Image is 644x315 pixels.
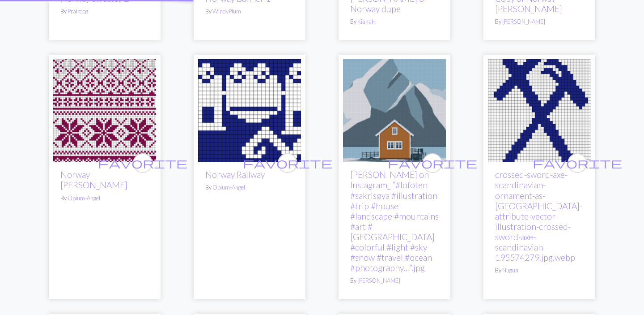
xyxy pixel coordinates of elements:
button: favourite [278,153,297,173]
i: favourite [388,154,477,172]
i: favourite [533,154,622,172]
p: By [60,7,149,16]
a: Norway Railway [205,169,265,180]
p: By [495,17,584,26]
i: favourite [98,154,187,172]
a: Opium-Angel [68,194,100,202]
a: Nugua [502,267,518,274]
span: favorite [388,156,477,170]
a: Norway KAL Mütze [53,105,156,114]
button: favourite [423,153,442,173]
img: crossed-sword-axe-scandinavian-ornament-as-norway-attribute-vector-illustration-crossed-sword-axe... [488,59,591,162]
img: Norway Railway [198,59,301,162]
span: favorite [243,156,332,170]
a: Norway Railway [198,105,301,114]
a: [PERSON_NAME] [502,18,545,25]
a: Opium-Angel [212,184,245,191]
a: [PERSON_NAME] on Instagram_ “#lofoten #sakrisøya #illustration #trip #house #landscape #mountains... [350,169,439,272]
a: Prairdog [68,8,88,15]
a: crossed-sword-axe-scandinavian-ornament-as-[GEOGRAPHIC_DATA]-attribute-vector-illustration-crosse... [495,169,582,262]
img: Iceland-Sweater-LS [343,59,446,162]
span: favorite [533,156,622,170]
p: By [495,266,584,275]
a: Norway [PERSON_NAME] [60,169,127,190]
button: favourite [568,153,587,173]
img: Norway KAL Mütze [53,59,156,162]
p: By [205,183,294,192]
a: [PERSON_NAME] [357,277,400,284]
button: favourite [133,153,153,173]
span: favorite [98,156,187,170]
a: crossed-sword-axe-scandinavian-ornament-as-norway-attribute-vector-illustration-crossed-sword-axe... [488,105,591,114]
p: By [350,276,439,285]
p: By [205,7,294,16]
i: favourite [243,154,332,172]
a: KianaH [357,18,376,25]
a: Iceland-Sweater-LS [343,105,446,114]
p: By [60,194,149,203]
p: By [350,17,439,26]
a: WindyPlum [212,8,241,15]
